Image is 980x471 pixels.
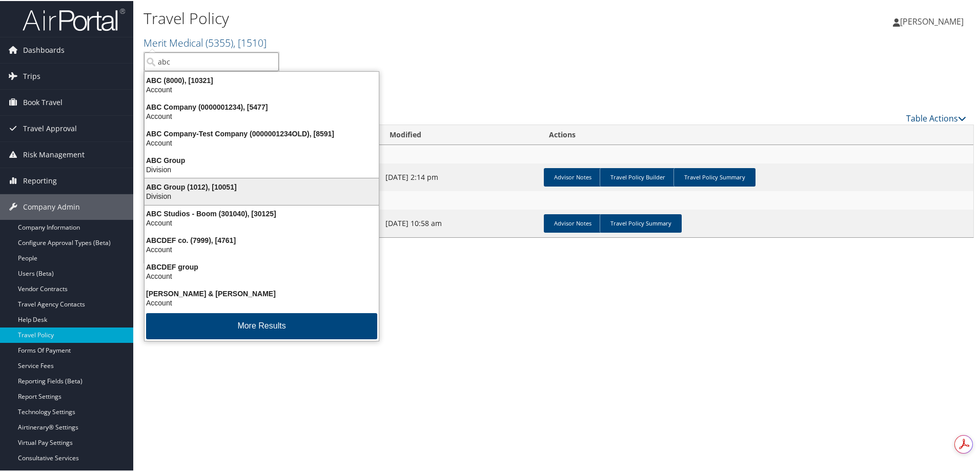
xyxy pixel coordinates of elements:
[380,209,540,236] td: [DATE] 10:58 am
[380,162,540,190] td: [DATE] 2:14 pm
[138,217,385,227] div: Account
[138,84,385,93] div: Account
[23,167,57,193] span: Reporting
[138,137,385,147] div: Account
[138,261,385,271] div: ABCDEF group
[146,312,377,338] button: More Results
[138,101,385,111] div: ABC Company (0000001234), [5477]
[900,15,964,26] span: [PERSON_NAME]
[540,124,973,144] th: Actions
[144,35,267,49] a: Merit Medical
[600,167,676,186] a: Travel Policy Builder
[23,193,80,219] span: Company Admin
[23,89,63,114] span: Book Travel
[138,155,385,164] div: ABC Group
[144,190,973,209] td: Merit Medical Groups and Events
[138,75,385,84] div: ABC (8000), [10321]
[23,63,40,88] span: Trips
[138,208,385,217] div: ABC Studios - Boom (301040), [30125]
[544,213,602,232] a: Advisor Notes
[144,51,279,70] input: Search Accounts
[138,181,385,191] div: ABC Group (1012), [10051]
[144,7,697,28] h1: Travel Policy
[138,111,385,120] div: Account
[138,235,385,244] div: ABCDEF co. (7999), [4761]
[138,288,385,297] div: [PERSON_NAME] & [PERSON_NAME]
[233,35,267,49] span: , [ 1510 ]
[23,141,85,167] span: Risk Management
[893,5,974,36] a: [PERSON_NAME]
[138,244,385,253] div: Account
[23,36,65,62] span: Dashboards
[138,191,385,200] div: Division
[144,144,973,162] td: Merit Medical
[906,112,966,123] a: Table Actions
[600,213,682,232] a: Travel Policy Summary
[138,271,385,280] div: Account
[138,164,385,173] div: Division
[138,297,385,306] div: Account
[380,124,540,144] th: Modified: activate to sort column ascending
[673,167,756,186] a: Travel Policy Summary
[23,115,77,140] span: Travel Approval
[206,35,233,49] span: ( 5355 )
[23,7,125,31] img: airportal-logo.png
[138,128,385,137] div: ABC Company-Test Company (0000001234OLD), [8591]
[544,167,602,186] a: Advisor Notes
